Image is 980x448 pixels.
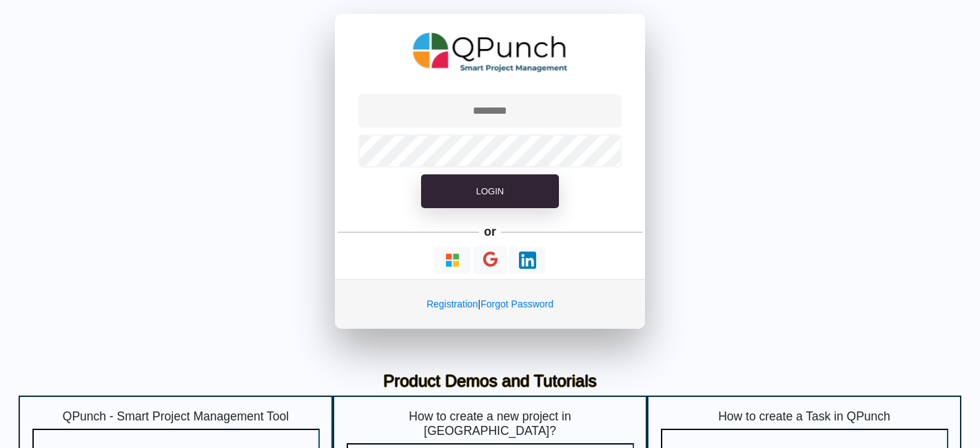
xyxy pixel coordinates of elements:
[661,409,948,424] h5: How to create a Task in QPunch
[480,298,553,309] a: Forgot Password
[32,409,320,424] h5: QPunch - Smart Project Management Tool
[482,222,499,241] h5: or
[29,371,951,391] h3: Product Demos and Tutorials
[476,186,504,196] span: Login
[434,247,471,274] button: Continue With Microsoft Azure
[347,409,634,438] h5: How to create a new project in [GEOGRAPHIC_DATA]?
[413,28,568,77] img: QPunch
[519,252,536,269] img: Loading...
[473,246,507,274] button: Continue With Google
[421,174,559,209] button: Login
[509,247,546,274] button: Continue With LinkedIn
[335,279,645,329] div: |
[444,252,461,269] img: Loading...
[427,298,478,309] a: Registration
